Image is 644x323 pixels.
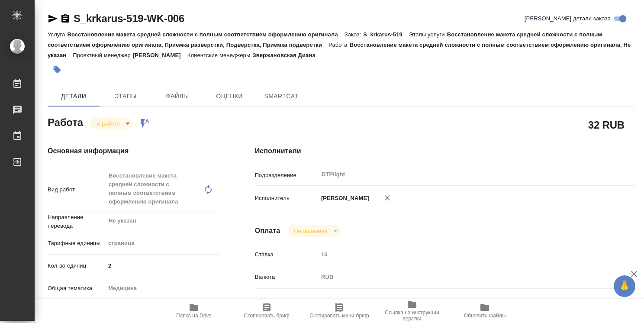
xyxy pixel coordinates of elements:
p: Направление перевода [48,213,105,230]
input: ✎ Введи что-нибудь [105,259,220,272]
span: Папка на Drive [176,313,212,319]
h4: Основная информация [48,146,220,156]
span: Скопировать бриф [244,313,289,319]
button: 🙏 [614,275,635,297]
button: Ссылка на инструкции верстки [376,299,448,323]
p: Этапы услуги [409,31,447,38]
h4: Исполнители [255,146,634,156]
button: Не оплачена [291,227,330,235]
p: Звержановская Диана [252,52,322,58]
p: S_krkarus-519 [363,31,409,38]
button: Папка на Drive [158,299,230,323]
button: Скопировать мини-бриф [303,299,376,323]
p: Кол-во единиц [48,262,105,270]
h4: Оплата [255,226,280,236]
h2: Работа [48,114,83,129]
p: Клиентские менеджеры [187,52,253,58]
button: Скопировать ссылку для ЯМессенджера [48,13,58,24]
p: Работа [328,42,350,48]
div: Медицина [105,281,220,296]
div: страница [105,236,220,251]
p: Вид работ [48,185,105,194]
button: Скопировать ссылку [60,13,71,24]
span: Оценки [209,91,250,102]
button: Скопировать бриф [230,299,303,323]
button: В работе [94,120,122,127]
div: В работе [287,225,340,237]
span: SmartCat [261,91,302,102]
p: [PERSON_NAME] [133,52,187,58]
div: В работе [90,118,133,129]
p: Исполнитель [255,194,318,203]
p: [PERSON_NAME] [318,194,369,203]
p: Тарифные единицы [48,239,105,248]
span: [PERSON_NAME] детали заказа [525,14,611,23]
input: Пустое поле [318,248,603,261]
p: Ставка [255,250,318,259]
p: Проектный менеджер [73,52,132,58]
button: Добавить тэг [48,60,67,79]
span: Этапы [105,91,146,102]
h2: 32 RUB [588,117,625,132]
span: Файлы [157,91,198,102]
p: Заказ: [345,31,363,38]
div: RUB [318,270,603,284]
span: Детали [53,91,94,102]
p: Услуга [48,31,67,38]
p: Подразделение [255,171,318,180]
button: Удалить исполнителя [378,188,397,207]
span: 🙏 [617,277,632,295]
p: Общая тематика [48,284,105,293]
span: Скопировать мини-бриф [309,313,369,319]
span: Обновить файлы [464,313,506,319]
a: S_krkarus-519-WK-006 [74,13,184,24]
p: Восстановление макета средней сложности с полным соответствием оформлению оригинала [67,31,344,38]
button: Обновить файлы [448,299,521,323]
p: Валюта [255,273,318,281]
span: Ссылка на инструкции верстки [381,310,443,322]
